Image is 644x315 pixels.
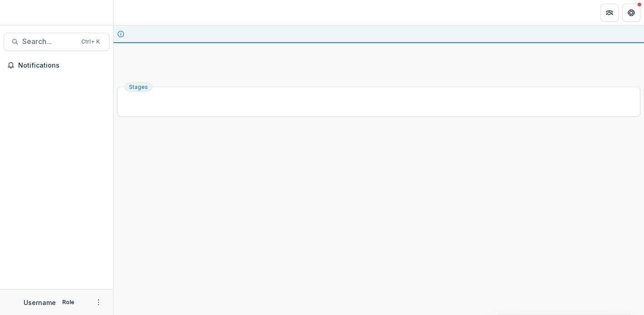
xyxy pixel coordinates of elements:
span: Stages [129,84,148,90]
span: Search... [22,37,76,46]
button: Get Help [622,4,640,22]
button: More [93,297,104,308]
span: Notifications [18,62,106,69]
button: Notifications [4,58,109,73]
button: Partners [600,4,619,22]
button: Search... [4,33,109,51]
div: Ctrl + K [79,37,102,47]
p: Username [24,298,56,307]
p: Role [59,298,77,306]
